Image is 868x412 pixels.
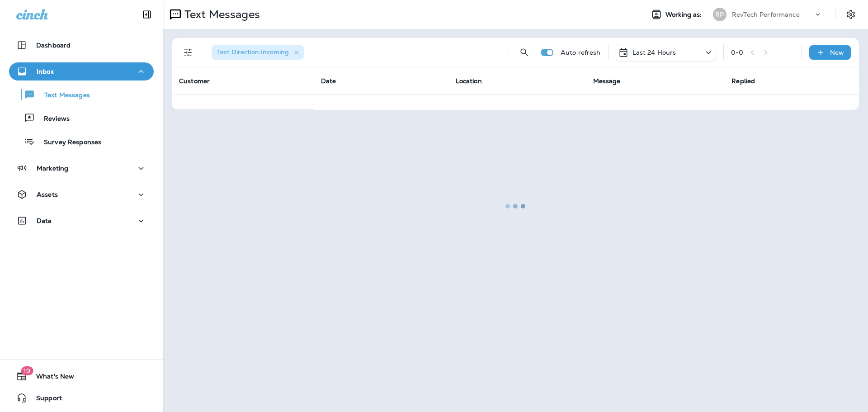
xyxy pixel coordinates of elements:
span: Support [27,394,62,405]
button: Collapse Sidebar [134,5,160,24]
p: Marketing [37,165,68,172]
p: Dashboard [36,42,71,49]
button: Data [9,212,154,230]
p: Assets [37,191,58,198]
span: 19 [21,366,33,375]
button: 19What's New [9,367,154,385]
p: Data [37,217,52,224]
button: Inbox [9,62,154,81]
button: Support [9,389,154,407]
p: New [830,49,844,56]
span: What's New [27,373,74,384]
button: Dashboard [9,36,154,54]
button: Marketing [9,159,154,177]
p: Text Messages [35,91,90,100]
button: Survey Responses [9,132,154,151]
p: Reviews [35,115,70,123]
button: Assets [9,185,154,204]
p: Survey Responses [35,138,101,147]
button: Reviews [9,109,154,128]
p: Inbox [37,68,54,75]
button: Text Messages [9,85,154,104]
